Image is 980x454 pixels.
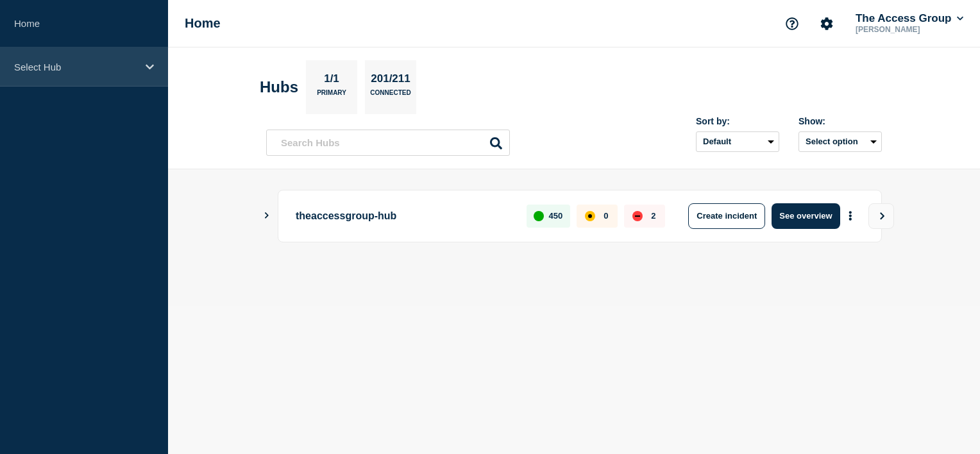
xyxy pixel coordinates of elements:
[185,16,221,31] h1: Home
[370,89,410,103] p: Connected
[779,10,806,37] button: Support
[366,72,415,89] p: 201/211
[868,203,894,229] button: View
[604,211,608,221] p: 0
[260,78,298,96] h2: Hubs
[688,203,765,229] button: Create incident
[842,204,859,228] button: More actions
[853,12,966,25] button: The Access Group
[632,211,643,221] div: down
[266,130,510,156] input: Search Hubs
[264,211,270,221] button: Show Connected Hubs
[534,211,544,221] div: up
[317,89,346,103] p: Primary
[853,25,966,34] p: [PERSON_NAME]
[651,211,655,221] p: 2
[549,211,563,221] p: 450
[319,72,344,89] p: 1/1
[798,116,882,126] div: Show:
[696,116,779,126] div: Sort by:
[798,131,882,152] button: Select option
[14,62,137,72] p: Select Hub
[585,211,595,221] div: affected
[696,131,779,152] select: Sort by
[296,203,512,229] p: theaccessgroup-hub
[772,203,840,229] button: See overview
[813,10,840,37] button: Account settings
